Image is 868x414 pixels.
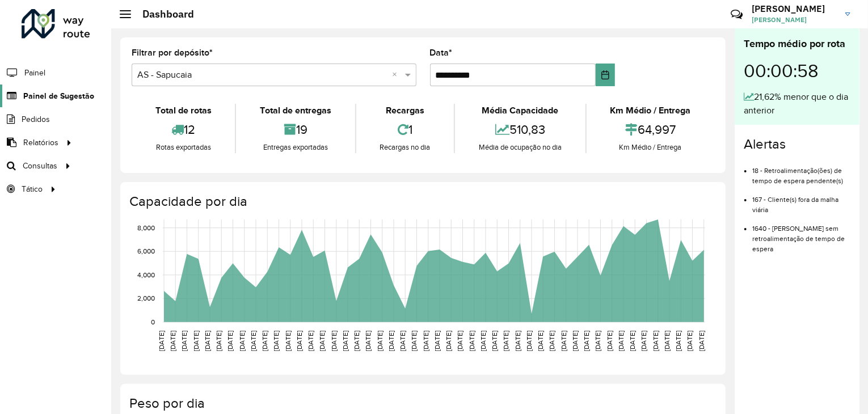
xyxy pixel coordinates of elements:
[181,331,188,351] text: [DATE]
[606,331,613,351] text: [DATE]
[129,193,714,210] h4: Capacidade por dia
[430,46,453,60] label: Data
[458,117,582,142] div: 510,83
[744,136,850,153] h4: Alertas
[22,113,50,125] span: Pedidos
[479,331,487,351] text: [DATE]
[458,142,582,153] div: Média de ocupação no dia
[724,2,749,27] a: Contato Rápido
[296,331,303,351] text: [DATE]
[744,52,850,90] div: 00:00:58
[583,331,590,351] text: [DATE]
[595,331,602,351] text: [DATE]
[589,104,711,117] div: Km Médio / Entrega
[22,183,43,195] span: Tático
[134,104,232,117] div: Total de rotas
[393,68,402,82] span: Clear all
[359,117,451,142] div: 1
[23,137,58,149] span: Relatórios
[514,331,521,351] text: [DATE]
[744,36,850,52] div: Tempo médio por rota
[307,331,314,351] text: [DATE]
[129,395,714,412] h4: Peso por dia
[560,331,567,351] text: [DATE]
[589,117,711,142] div: 64,997
[752,215,850,254] li: 1640 - [PERSON_NAME] sem retroalimentação de tempo de espera
[273,331,280,351] text: [DATE]
[284,331,292,351] text: [DATE]
[589,142,711,153] div: Km Médio / Entrega
[537,331,544,351] text: [DATE]
[261,331,268,351] text: [DATE]
[744,90,850,117] div: 21,62% menor que o dia anterior
[342,331,349,351] text: [DATE]
[433,331,441,351] text: [DATE]
[151,318,155,326] text: 0
[663,331,671,351] text: [DATE]
[698,331,705,351] text: [DATE]
[169,331,176,351] text: [DATE]
[617,331,625,351] text: [DATE]
[686,331,694,351] text: [DATE]
[137,224,155,231] text: 8,000
[457,331,464,351] text: [DATE]
[238,331,246,351] text: [DATE]
[23,90,94,102] span: Painel de Sugestão
[330,331,338,351] text: [DATE]
[215,331,222,351] text: [DATE]
[24,67,45,79] span: Painel
[491,331,498,351] text: [DATE]
[131,8,194,20] h2: Dashboard
[137,295,155,302] text: 2,000
[652,331,659,351] text: [DATE]
[239,142,352,153] div: Entregas exportadas
[445,331,452,351] text: [DATE]
[134,142,232,153] div: Rotas exportadas
[319,331,326,351] text: [DATE]
[239,117,352,142] div: 19
[359,142,451,153] div: Recargas no dia
[192,331,200,351] text: [DATE]
[411,331,418,351] text: [DATE]
[571,331,579,351] text: [DATE]
[134,117,232,142] div: 12
[132,46,213,60] label: Filtrar por depósito
[353,331,360,351] text: [DATE]
[137,248,155,255] text: 6,000
[675,331,682,351] text: [DATE]
[549,331,556,351] text: [DATE]
[359,104,451,117] div: Recargas
[468,331,475,351] text: [DATE]
[376,331,384,351] text: [DATE]
[23,160,57,172] span: Consultas
[239,104,352,117] div: Total de entregas
[137,271,155,278] text: 4,000
[752,157,850,186] li: 18 - Retroalimentação(ões) de tempo de espera pendente(s)
[250,331,257,351] text: [DATE]
[158,331,165,351] text: [DATE]
[596,64,615,86] button: Choose Date
[458,104,582,117] div: Média Capacidade
[399,331,406,351] text: [DATE]
[365,331,372,351] text: [DATE]
[752,186,850,215] li: 167 - Cliente(s) fora da malha viária
[204,331,211,351] text: [DATE]
[752,15,837,25] span: [PERSON_NAME]
[641,331,648,351] text: [DATE]
[525,331,533,351] text: [DATE]
[503,331,510,351] text: [DATE]
[422,331,429,351] text: [DATE]
[752,3,837,14] h3: [PERSON_NAME]
[387,331,395,351] text: [DATE]
[227,331,234,351] text: [DATE]
[629,331,636,351] text: [DATE]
